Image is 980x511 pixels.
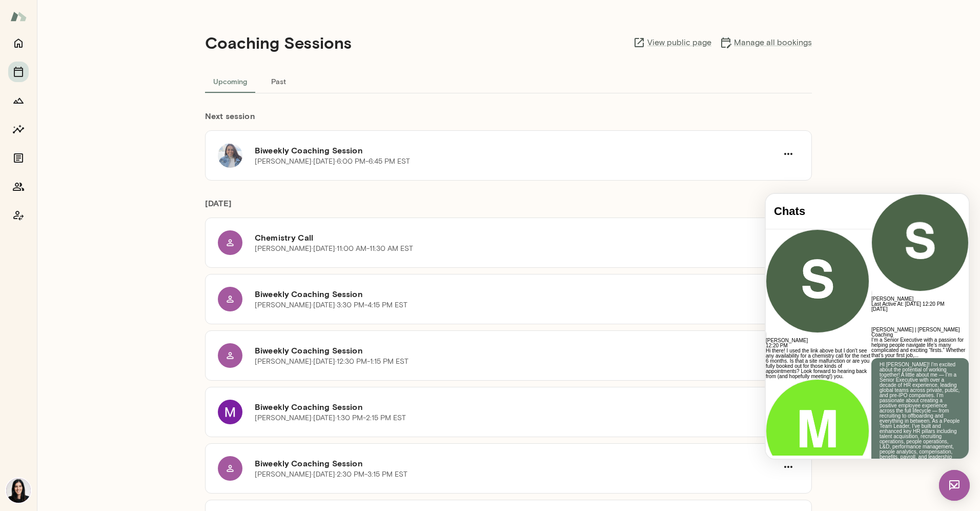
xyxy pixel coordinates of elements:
[255,144,778,156] h6: Biweekly Coaching Session
[8,176,29,197] button: Members
[205,33,352,52] h4: Coaching Sessions
[255,244,413,254] p: [PERSON_NAME] · [DATE] · 11:00 AM-11:30 AM EST
[8,119,29,140] button: Insights
[8,62,29,82] button: Sessions
[106,143,199,164] span: I’m a Senior Executive with a passion for helping people navigate life’s many complicated and exc...
[106,103,203,108] h6: [PERSON_NAME]
[255,413,406,423] p: [PERSON_NAME] · [DATE] · 1:30 PM-2:15 PM EST
[10,7,27,26] img: Mento
[633,36,711,49] a: View public page
[255,401,778,413] h6: Biweekly Coaching Session
[255,288,778,300] h6: Biweekly Coaching Session
[255,156,410,167] p: [PERSON_NAME] · [DATE] · 6:00 PM-6:45 PM EST
[205,69,812,93] div: basic tabs example
[205,69,255,93] button: Upcoming
[114,168,195,322] p: HI [PERSON_NAME]! I'm excited about the potential of working together! A little about me — I’m a ...
[255,457,778,469] h6: Biweekly Coaching Session
[106,112,121,118] span: [DATE]
[255,300,407,310] p: [PERSON_NAME] · [DATE] · 3:30 PM-4:15 PM EST
[255,344,778,357] h6: Biweekly Coaching Session
[8,148,29,168] button: Documents
[255,69,301,93] button: Past
[8,11,97,24] h4: Chats
[8,90,29,111] button: Growth Plan
[106,107,179,113] span: Last Active At: [DATE] 12:20 PM
[720,36,812,49] a: Manage all bookings
[255,357,409,367] p: [PERSON_NAME] · [DATE] · 12:30 PM-1:15 PM EST
[6,478,31,503] img: Katrina Bilella
[106,133,194,144] span: [PERSON_NAME] | [PERSON_NAME] Coaching
[255,231,778,244] h6: Chemistry Call
[8,205,29,226] button: Coach app
[205,110,812,130] h6: Next session
[8,33,29,53] button: Home
[255,469,407,480] p: [PERSON_NAME] · [DATE] · 2:30 PM-3:15 PM EST
[205,197,812,218] h6: [DATE]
